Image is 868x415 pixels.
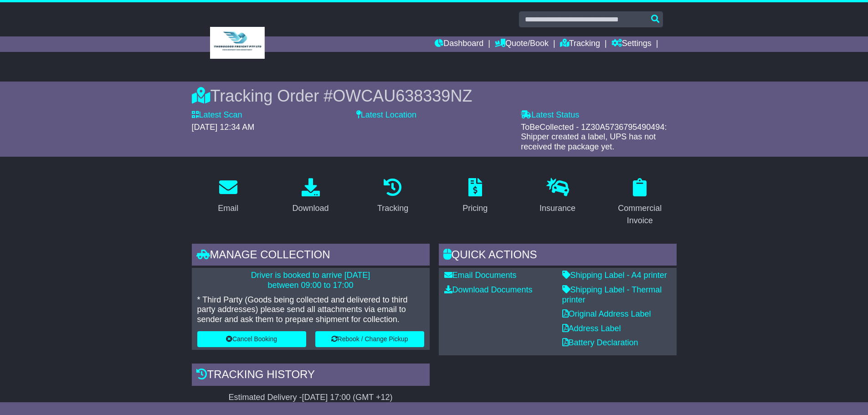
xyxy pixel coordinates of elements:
div: Email [218,202,238,215]
a: Tracking [560,36,600,52]
button: Rebook / Change Pickup [315,331,424,347]
div: Estimated Delivery - [192,393,430,403]
div: Tracking [377,202,408,215]
a: Battery Declaration [562,338,638,347]
a: Email Documents [444,271,517,280]
a: Shipping Label - A4 printer [562,271,667,280]
a: Commercial Invoice [603,175,677,230]
div: Download [292,202,329,215]
p: * Third Party (Goods being collected and delivered to third party addresses) please send all atta... [197,295,424,325]
a: Shipping Label - Thermal printer [562,285,662,304]
div: Tracking Order # [192,86,677,106]
div: Pricing [462,202,488,215]
div: Manage collection [192,244,430,268]
a: Original Address Label [562,309,651,318]
div: Quick Actions [439,244,677,268]
div: Commercial Invoice [609,202,671,227]
a: Download [286,175,334,218]
a: Settings [611,36,652,52]
span: ToBeCollected - 1Z30A5736795490494: Shipper created a label, UPS has not received the package yet. [521,123,667,151]
a: Tracking [371,175,414,218]
a: Quote/Book [495,36,549,52]
span: [DATE] 12:34 AM [192,123,255,132]
div: [DATE] 17:00 (GMT +12) [302,393,393,403]
a: Pricing [457,175,493,218]
a: Email [212,175,244,218]
div: Tracking history [192,364,430,388]
span: OWCAU638339NZ [333,87,472,105]
button: Cancel Booking [197,331,306,347]
a: Download Documents [444,285,533,294]
p: Driver is booked to arrive [DATE] between 09:00 to 17:00 [197,271,424,290]
a: Dashboard [435,36,483,52]
a: Address Label [562,324,621,333]
div: Insurance [539,202,575,215]
label: Latest Status [521,110,579,120]
label: Latest Scan [192,110,242,120]
label: Latest Location [356,110,416,120]
a: Insurance [534,175,581,218]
